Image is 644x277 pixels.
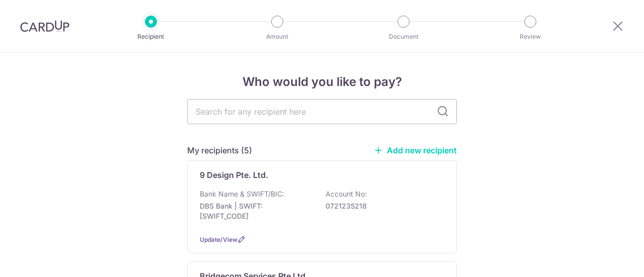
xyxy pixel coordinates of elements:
h5: My recipients (5) [187,144,252,156]
a: Add new recipient [374,145,457,155]
p: Document [366,32,441,42]
p: DBS Bank | SWIFT: [SWIFT_CODE] [200,201,312,221]
p: Recipient [114,32,188,42]
p: Bank Name & SWIFT/BIC: [200,189,284,199]
p: Account No: [326,189,367,199]
img: CardUp [20,20,69,32]
input: Search for any recipient here [187,99,457,124]
h4: Who would you like to pay? [187,73,457,91]
p: 9 Design Pte. Ltd. [200,169,268,181]
a: Update/View [200,236,237,243]
p: Review [493,32,568,42]
p: Amount [240,32,314,42]
p: 0721235218 [326,201,438,211]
